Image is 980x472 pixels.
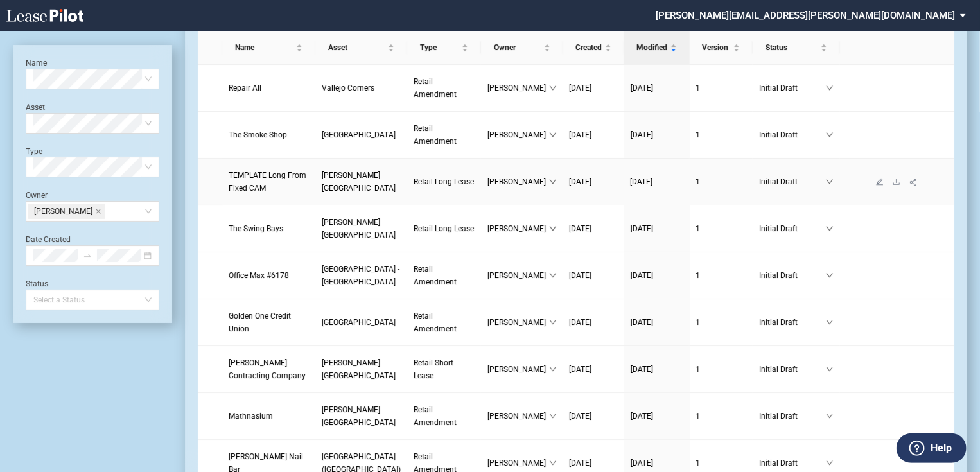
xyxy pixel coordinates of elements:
[570,365,592,374] span: [DATE]
[931,440,952,457] label: Help
[414,403,475,429] a: Retail Amendment
[322,316,401,329] a: [GEOGRAPHIC_DATA]
[570,363,618,376] a: [DATE]
[826,84,834,92] span: down
[28,204,105,219] span: Stephanie Deaver
[549,459,557,467] span: down
[631,82,683,94] a: [DATE]
[549,225,557,232] span: down
[229,269,309,282] a: Office Max #6178
[826,178,834,186] span: down
[414,224,474,233] span: Retail Long Lease
[235,41,293,54] span: Name
[414,77,457,99] span: Retail Amendment
[322,171,396,193] span: Puente Hills Town Center
[696,83,701,92] span: 1
[549,412,557,420] span: down
[414,177,474,186] span: Retail Long Lease
[570,457,618,469] a: [DATE]
[229,410,309,423] a: Mathnasium
[487,128,548,141] span: [PERSON_NAME]
[909,178,918,187] span: share-alt
[690,31,753,65] th: Version
[570,128,618,141] a: [DATE]
[759,175,826,188] span: Initial Draft
[26,279,48,288] label: Status
[549,319,557,326] span: down
[481,31,563,65] th: Owner
[570,130,592,139] span: [DATE]
[826,365,834,373] span: down
[631,457,683,469] a: [DATE]
[414,265,457,286] span: Retail Amendment
[696,82,747,94] a: 1
[487,410,548,423] span: [PERSON_NAME]
[487,269,548,282] span: [PERSON_NAME]
[759,128,826,141] span: Initial Draft
[229,130,287,139] span: The Smoke Shop
[407,31,482,65] th: Type
[414,124,457,146] span: Retail Amendment
[229,358,306,380] span: Sully-Miller Contracting Company
[696,410,747,423] a: 1
[95,208,101,214] span: close
[414,222,475,235] a: Retail Long Lease
[631,269,683,282] a: [DATE]
[631,316,683,329] a: [DATE]
[631,222,683,235] a: [DATE]
[322,356,401,382] a: [PERSON_NAME][GEOGRAPHIC_DATA]
[414,122,475,148] a: Retail Amendment
[826,225,834,232] span: down
[26,147,42,156] label: Type
[696,459,701,468] span: 1
[570,318,592,327] span: [DATE]
[322,82,401,94] a: Vallejo Corners
[631,224,653,233] span: [DATE]
[703,41,731,54] span: Version
[570,316,618,329] a: [DATE]
[631,363,683,376] a: [DATE]
[570,83,592,92] span: [DATE]
[631,318,653,327] span: [DATE]
[696,365,701,374] span: 1
[549,84,557,92] span: down
[322,405,396,427] span: Felicita Town Center
[570,224,592,233] span: [DATE]
[826,412,834,420] span: down
[696,363,747,376] a: 1
[322,169,401,195] a: [PERSON_NAME][GEOGRAPHIC_DATA]
[229,271,289,280] span: Office Max #6178
[322,130,396,139] span: San Dimas Plaza
[26,191,48,200] label: Owner
[631,175,683,188] a: [DATE]
[759,410,826,423] span: Initial Draft
[759,457,826,469] span: Initial Draft
[696,412,701,421] span: 1
[487,222,548,235] span: [PERSON_NAME]
[322,218,396,240] span: Puente Hills Town Center
[229,311,291,333] span: Golden One Credit Union
[322,358,396,380] span: Puente Hills Town Center
[631,410,683,423] a: [DATE]
[414,75,475,101] a: Retail Amendment
[322,403,401,429] a: [PERSON_NAME][GEOGRAPHIC_DATA]
[631,83,653,92] span: [DATE]
[570,175,618,188] a: [DATE]
[414,311,457,333] span: Retail Amendment
[696,222,747,235] a: 1
[229,222,309,235] a: The Swing Bays
[631,365,653,374] span: [DATE]
[570,82,618,94] a: [DATE]
[570,459,592,468] span: [DATE]
[570,269,618,282] a: [DATE]
[753,31,840,65] th: Status
[487,316,548,329] span: [PERSON_NAME]
[420,41,460,54] span: Type
[229,224,283,233] span: The Swing Bays
[759,269,826,282] span: Initial Draft
[637,41,668,54] span: Modified
[315,31,407,65] th: Asset
[766,41,818,54] span: Status
[487,363,548,376] span: [PERSON_NAME]
[83,251,92,260] span: swap-right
